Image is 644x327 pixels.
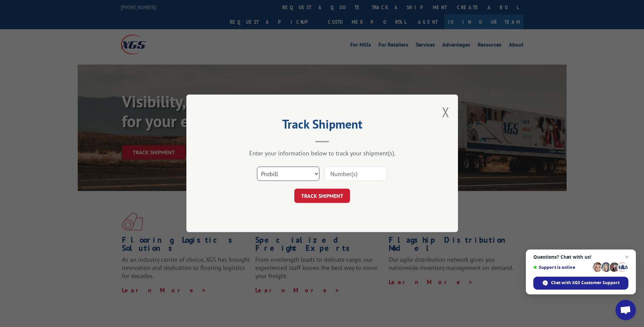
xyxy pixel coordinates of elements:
h2: Track Shipment [220,119,424,132]
button: TRACK SHIPMENT [294,189,350,203]
span: Chat with XGS Customer Support [551,280,620,286]
div: Open chat [615,300,636,320]
span: Close chat [623,253,631,261]
input: Number(s) [325,167,387,181]
span: Questions? Chat with us! [533,254,628,260]
div: Enter your information below to track your shipment(s). [220,150,424,157]
div: Chat with XGS Customer Support [533,277,628,290]
span: Support is online [533,265,590,270]
button: Close modal [442,103,449,121]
